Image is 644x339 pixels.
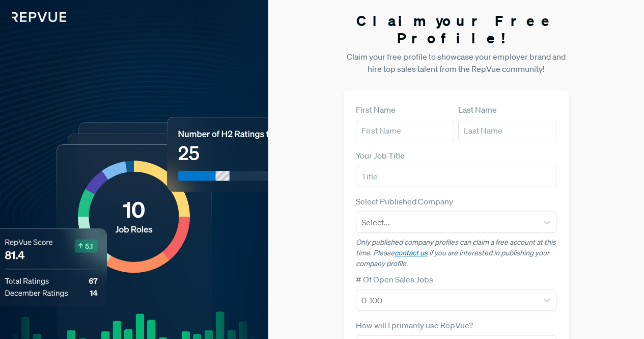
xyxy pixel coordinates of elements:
label: First Name [356,103,396,116]
input: Last Name [458,120,556,141]
p: Claim your free profile to showcase your employer brand and hire top sales talent from the RepVue... [344,50,569,75]
input: First Name [356,120,454,141]
h3: Claim your Free Profile! [344,12,569,46]
input: Title [356,166,557,187]
p: Only published company profiles can claim a free account at this time. Please if you are interest... [356,237,557,269]
label: Your Job Title [356,149,405,162]
label: How will I primarily use RepVue? [356,319,473,331]
label: # Of Open Sales Jobs [356,273,433,285]
label: Select Published Company [356,195,453,207]
label: Last Name [458,103,497,116]
a: contact us [395,248,428,257]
